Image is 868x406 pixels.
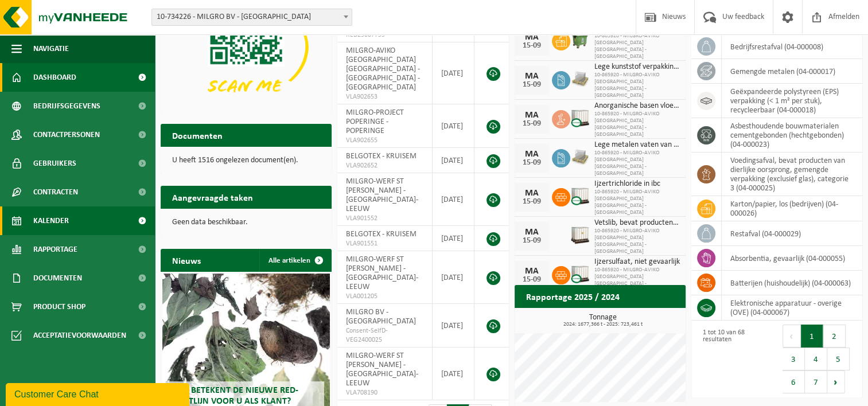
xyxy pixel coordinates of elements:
[805,348,827,370] button: 4
[520,150,543,159] div: MA
[520,237,543,245] div: 15-09
[346,214,423,223] span: VLA901552
[594,228,680,255] span: 10-865920 - MILGRO-AVIKO [GEOGRAPHIC_DATA] [GEOGRAPHIC_DATA] - [GEOGRAPHIC_DATA]
[433,148,474,173] td: [DATE]
[570,147,590,167] img: LP-PA-00000-WDN-11
[520,228,543,237] div: MA
[520,159,543,167] div: 15-09
[594,218,680,228] span: Vetslib, bevat producten van dierlijke oorsprong, categorie 3 (landbouw, distrib...
[520,81,543,89] div: 15-09
[520,72,543,81] div: MA
[346,108,404,135] span: MILGRO-PROJECT POPERINGE - POPERINGE
[570,69,590,89] img: LP-PA-00000-WDN-11
[33,149,76,178] span: Gebruikers
[600,307,684,330] a: Bekijk rapportage
[346,292,423,301] span: VLA001205
[515,285,631,307] h2: Rapportage 2025 / 2024
[520,322,686,327] span: 2024: 1677,366 t - 2025: 723,461 t
[520,267,543,276] div: MA
[520,276,543,284] div: 15-09
[346,161,423,170] span: VLA902652
[570,108,590,128] img: PB-IC-CU
[594,33,680,60] span: 10-865920 - MILGRO-AVIKO [GEOGRAPHIC_DATA] [GEOGRAPHIC_DATA] - [GEOGRAPHIC_DATA]
[570,30,590,50] img: WB-1100-HPE-GN-50
[801,325,823,348] button: 1
[823,325,846,348] button: 2
[33,92,100,120] span: Bedrijfsgegevens
[33,321,126,350] span: Acceptatievoorwaarden
[520,111,543,120] div: MA
[346,92,423,101] span: VLA902653
[33,34,69,63] span: Navigatie
[722,246,862,271] td: absorbentia, gevaarlijk (04-000055)
[346,136,423,145] span: VLA902655
[697,323,771,395] div: 1 tot 10 van 68 resultaten
[783,370,805,393] button: 6
[570,264,590,284] img: PB-IC-CU
[33,63,76,92] span: Dashboard
[346,230,417,239] span: BELGOTEX - KRUISEM
[783,325,801,348] button: Previous
[805,370,827,393] button: 7
[259,249,330,272] a: Alle artikelen
[722,153,862,196] td: voedingsafval, bevat producten van dierlijke oorsprong, gemengde verpakking (exclusief glas), cat...
[722,59,862,84] td: gemengde metalen (04-000017)
[152,9,352,25] span: 10-734226 - MILGRO BV - ROTTERDAM
[722,221,862,246] td: restafval (04-000029)
[594,101,680,111] span: Anorganische basen vloeibaar in ibc
[346,30,423,40] span: RED25007755
[722,84,862,118] td: geëxpandeerde polystyreen (EPS) verpakking (< 1 m² per stuk), recycleerbaar (04-000018)
[520,42,543,50] div: 15-09
[594,140,680,150] span: Lege metalen vaten van olie
[594,150,680,177] span: 10-865920 - MILGRO-AVIKO [GEOGRAPHIC_DATA] [GEOGRAPHIC_DATA] - [GEOGRAPHIC_DATA]
[433,226,474,251] td: [DATE]
[594,111,680,138] span: 10-865920 - MILGRO-AVIKO [GEOGRAPHIC_DATA] [GEOGRAPHIC_DATA] - [GEOGRAPHIC_DATA]
[722,271,862,295] td: batterijen (huishoudelijk) (04-000063)
[161,249,212,271] h2: Nieuws
[346,177,418,213] span: MILGRO-WERF ST [PERSON_NAME] - [GEOGRAPHIC_DATA]-LEEUW
[33,292,85,321] span: Product Shop
[33,178,78,206] span: Contracten
[520,314,686,327] h3: Tonnage
[594,189,680,216] span: 10-865920 - MILGRO-AVIKO [GEOGRAPHIC_DATA] [GEOGRAPHIC_DATA] - [GEOGRAPHIC_DATA]
[594,72,680,99] span: 10-865920 - MILGRO-AVIKO [GEOGRAPHIC_DATA] [GEOGRAPHIC_DATA] - [GEOGRAPHIC_DATA]
[346,46,420,92] span: MILGRO-AVIKO [GEOGRAPHIC_DATA] [GEOGRAPHIC_DATA] - [GEOGRAPHIC_DATA] - [GEOGRAPHIC_DATA]
[171,386,298,406] span: Wat betekent de nieuwe RED-richtlijn voor u als klant?
[520,198,543,206] div: 15-09
[433,104,474,148] td: [DATE]
[520,120,543,128] div: 15-09
[520,33,543,42] div: MA
[594,267,680,294] span: 10-865920 - MILGRO-AVIKO [GEOGRAPHIC_DATA] [GEOGRAPHIC_DATA] - [GEOGRAPHIC_DATA]
[346,308,416,326] span: MILGRO BV - [GEOGRAPHIC_DATA]
[346,255,418,291] span: MILGRO-WERF ST [PERSON_NAME] - [GEOGRAPHIC_DATA]-LEEUW
[172,218,320,227] p: Geen data beschikbaar.
[722,295,862,321] td: elektronische apparatuur - overige (OVE) (04-000067)
[827,370,845,393] button: Next
[433,304,474,348] td: [DATE]
[346,239,423,248] span: VLA901551
[33,206,69,235] span: Kalender
[6,381,192,406] iframe: chat widget
[346,352,418,388] span: MILGRO-WERF ST [PERSON_NAME] - [GEOGRAPHIC_DATA]-LEEUW
[722,34,862,59] td: bedrijfsrestafval (04-000008)
[827,348,850,370] button: 5
[33,120,100,149] span: Contactpersonen
[346,152,417,161] span: BELGOTEX - KRUISEM
[161,186,264,208] h2: Aangevraagde taken
[433,42,474,104] td: [DATE]
[722,118,862,153] td: asbesthoudende bouwmaterialen cementgebonden (hechtgebonden) (04-000023)
[594,257,680,267] span: Ijzersulfaat, niet gevaarlijk
[172,157,320,165] p: U heeft 1516 ongelezen document(en).
[33,264,82,292] span: Documenten
[570,225,590,245] img: PB-IC-1000-HPE-00-01
[33,235,77,264] span: Rapportage
[570,186,590,206] img: PB-IC-CU
[594,63,680,72] span: Lege kunststof verpakkingen van gevaarlijke stoffen
[346,388,423,397] span: VLA708190
[161,124,234,146] h2: Documenten
[433,251,474,304] td: [DATE]
[783,348,805,370] button: 3
[433,173,474,226] td: [DATE]
[346,326,423,345] span: Consent-SelfD-VEG2400025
